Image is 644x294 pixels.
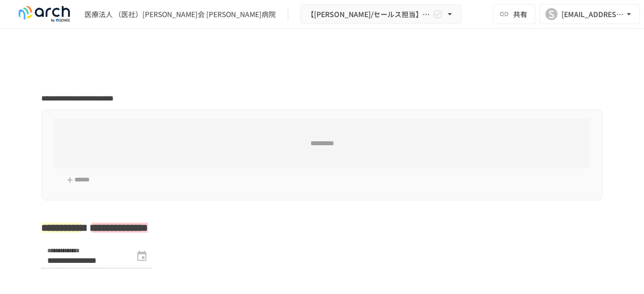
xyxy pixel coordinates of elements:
button: S[EMAIL_ADDRESS][DOMAIN_NAME] [539,4,640,24]
button: 共有 [493,4,535,24]
img: logo-default@2x-9cf2c760.svg [12,6,76,22]
div: 医療法人 （医社）[PERSON_NAME]会 [PERSON_NAME]病院 [85,9,276,20]
button: 【[PERSON_NAME]/セールス担当】医療法人社団淀さんせん会 [PERSON_NAME]病院様_初期設定サポート [300,5,461,24]
span: 【[PERSON_NAME]/セールス担当】医療法人社団淀さんせん会 [PERSON_NAME]病院様_初期設定サポート [307,8,431,21]
span: 共有 [513,9,527,20]
div: [EMAIL_ADDRESS][DOMAIN_NAME] [561,8,624,21]
div: S [545,8,557,20]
